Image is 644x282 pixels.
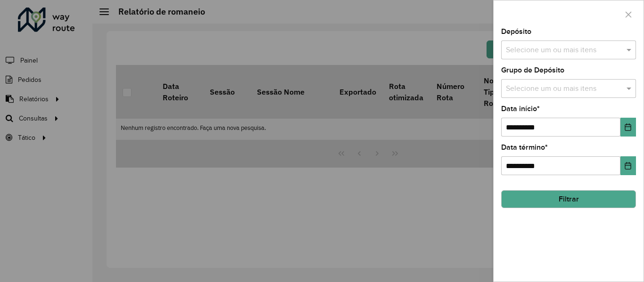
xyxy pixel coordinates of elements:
[501,142,548,153] label: Data término
[620,118,636,137] button: Choose Date
[501,103,540,114] label: Data início
[501,26,531,37] label: Depósito
[501,64,564,76] label: Grupo de Depósito
[501,190,636,208] button: Filtrar
[620,156,636,175] button: Choose Date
